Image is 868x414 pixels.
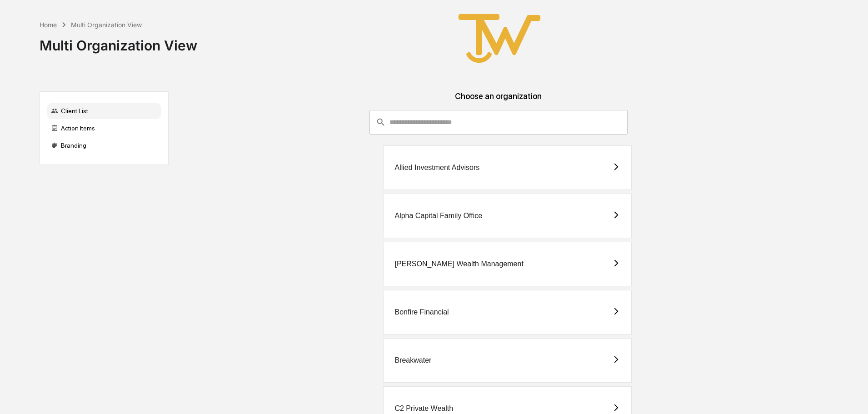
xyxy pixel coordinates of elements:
div: Action Items [47,120,161,136]
div: Allied Investment Advisors [394,164,479,172]
div: consultant-dashboard__filter-organizations-search-bar [369,110,628,135]
img: True West [454,7,545,70]
div: Home [40,21,57,29]
div: Bonfire Financial [394,308,449,316]
div: Branding [47,137,161,154]
div: Multi Organization View [40,30,197,54]
div: Client List [47,103,161,119]
div: [PERSON_NAME] Wealth Management [394,260,523,268]
div: C2 Private Wealth [394,404,453,413]
div: Alpha Capital Family Office [394,212,482,220]
div: Multi Organization View [71,21,142,29]
div: Breakwater [394,356,431,364]
div: Choose an organization [176,91,821,110]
